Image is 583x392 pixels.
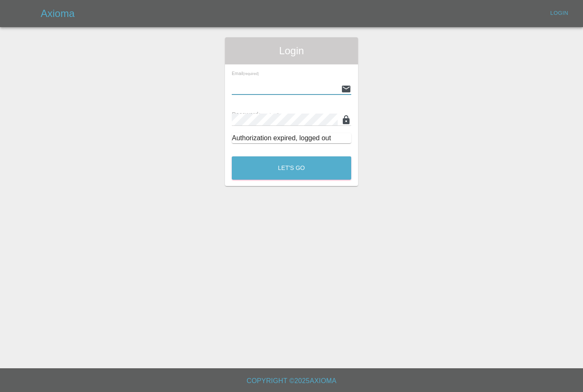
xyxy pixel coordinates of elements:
[232,71,259,76] span: Email
[232,156,351,180] button: Let's Go
[232,111,279,118] span: Password
[546,7,573,20] a: Login
[7,375,576,387] h6: Copyright © 2025 Axioma
[258,112,280,117] small: (required)
[232,133,351,143] div: Authorization expired, logged out
[243,72,259,76] small: (required)
[41,7,75,20] h5: Axioma
[232,44,351,58] span: Login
